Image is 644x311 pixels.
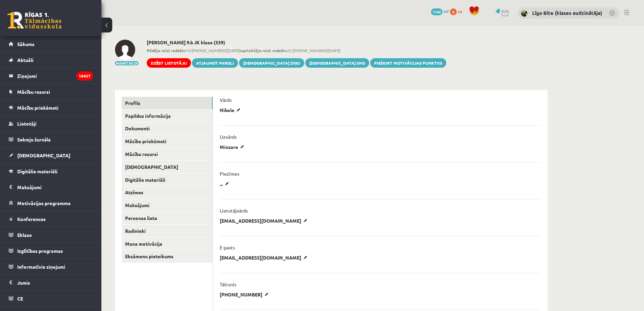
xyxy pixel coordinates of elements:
a: Digitālie materiāli [9,163,93,179]
a: Izglītības programas [9,243,93,259]
a: Līga Bite (klases audzinātāja) [532,9,602,16]
legend: Maksājumi [17,179,93,195]
a: 0 xp [450,8,466,14]
img: Līga Bite (klases audzinātāja) [521,10,528,17]
p: Tālrunis [220,281,236,287]
span: Mācību priekšmeti [17,105,58,111]
a: Konferences [9,211,93,227]
span: Motivācijas programma [17,200,71,206]
a: Sākums [9,36,93,52]
p: E-pasts [220,244,235,250]
a: [DEMOGRAPHIC_DATA] [9,148,93,163]
a: Lietotāji [9,116,93,131]
a: Papildus informācija [122,110,213,122]
b: Iepriekšējo reizi redzēts [239,48,287,53]
b: Pēdējo reizi redzēts [147,48,186,53]
a: 1144 mP [431,8,449,14]
p: [EMAIL_ADDRESS][DOMAIN_NAME] [220,218,310,224]
span: Mācību resursi [17,89,50,95]
a: Mācību priekšmeti [122,135,213,148]
span: Izglītības programas [17,248,63,254]
span: Digitālie materiāli [17,168,57,174]
img: Nikole Minzare [115,40,135,60]
span: 13:[PHONE_NUMBER][DATE] 22:[PHONE_NUMBER][DATE] [147,47,446,53]
span: CE [17,295,23,302]
a: Mana motivācija [122,238,213,250]
span: Informatīvie ziņojumi [17,264,65,270]
span: Lietotāji [17,120,37,127]
a: Mācību resursi [122,148,213,160]
button: Mainīt bildi [115,61,139,65]
p: Minzare [220,144,246,150]
a: [DEMOGRAPHIC_DATA] [122,161,213,173]
a: Informatīvie ziņojumi [9,259,93,274]
span: 0 [450,8,457,15]
a: Mācību resursi [9,84,93,99]
p: ... [220,181,231,187]
a: Dokumenti [122,122,213,135]
h2: [PERSON_NAME] 9.b JK klase (339) [147,40,446,45]
a: Radinieki [122,225,213,237]
span: Jumis [17,280,30,286]
p: Vārds [220,97,232,103]
a: Motivācijas programma [9,195,93,211]
span: xp [458,8,462,14]
a: Maksājumi [122,199,213,212]
a: Mācību priekšmeti [9,100,93,115]
a: Maksājumi [9,179,93,195]
span: Sekmju žurnāls [17,136,51,142]
a: Eklase [9,227,93,243]
a: [DEMOGRAPHIC_DATA] ziņu [239,58,304,68]
a: Profils [122,97,213,109]
a: Dzēst lietotāju [147,58,191,68]
a: Rīgas 1. Tālmācības vidusskola [7,12,62,29]
p: Piezīmes [220,171,239,177]
span: [DEMOGRAPHIC_DATA] [17,152,70,158]
a: Atzīmes [122,186,213,199]
a: [DEMOGRAPHIC_DATA] SMS [305,58,369,68]
a: Aktuāli [9,52,93,68]
i: 16437 [76,71,93,81]
span: Sākums [17,41,34,47]
span: Aktuāli [17,57,33,63]
a: Sekmju žurnāls [9,132,93,147]
span: 1144 [431,8,443,15]
span: mP [444,8,449,14]
p: Lietotājvārds [220,207,248,214]
span: Eklase [17,232,32,238]
p: Uzvārds [220,134,237,140]
a: Eksāmenu pieteikums [122,250,213,263]
legend: Ziņojumi [17,68,93,84]
p: [EMAIL_ADDRESS][DOMAIN_NAME] [220,254,310,261]
a: Ziņojumi16437 [9,68,93,84]
a: Jumis [9,275,93,290]
a: Personas lieta [122,212,213,224]
a: CE [9,291,93,306]
span: Konferences [17,216,46,222]
a: Piešķirt motivācijas punktus [370,58,446,68]
p: [PHONE_NUMBER] [220,291,271,297]
p: Nikole [220,107,243,113]
a: Digitālie materiāli [122,174,213,186]
a: Atjaunot paroli [192,58,238,68]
